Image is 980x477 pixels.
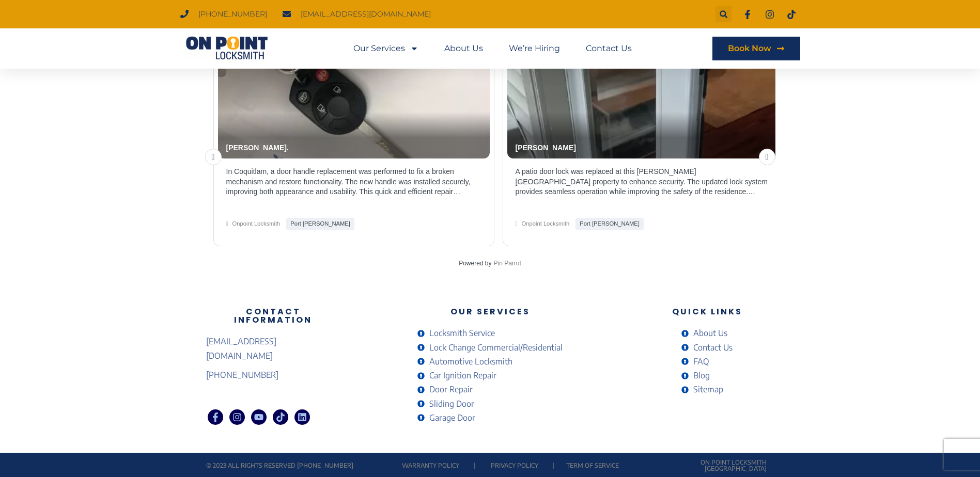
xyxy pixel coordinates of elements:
[417,326,563,340] a: Locksmith Service
[691,326,727,340] span: About Us
[427,397,474,411] span: Sliding Door
[691,369,710,383] span: Blog
[351,308,630,316] h3: Our Services
[226,144,479,154] p: [PERSON_NAME].
[518,221,570,227] span: Onpoint Locksmith
[491,462,538,469] a: Privacy Policy
[196,7,267,21] span: [PHONE_NUMBER]
[691,341,733,355] span: Contact Us
[681,341,733,355] a: Contact Us
[417,341,563,355] a: Lock Change Commercial/Residential
[640,308,774,316] h3: Quick Links
[681,369,733,383] a: Blog
[691,355,709,369] span: FAQ
[402,462,459,469] a: Warranty Policy
[715,6,732,22] div: Search
[206,308,340,324] h3: Contact Information
[417,397,563,411] a: Sliding Door
[471,463,478,469] p: |
[586,37,632,60] a: Contact Us
[516,167,771,197] p: A patio door lock was replaced at this [PERSON_NAME][GEOGRAPHIC_DATA] property to enhance securit...
[427,341,563,355] span: Lock Change Commercial/Residential
[427,411,475,425] span: Garage Door
[580,221,640,227] b: Port Moody
[427,369,496,383] span: Car Ignition Repair
[516,144,769,154] p: [PERSON_NAME]
[728,44,771,53] span: Book Now
[457,255,523,273] div: Powered by
[509,37,560,60] a: We’re Hiring
[206,463,391,469] p: © 2023 All rights reserved [PHONE_NUMBER]
[298,7,431,21] span: [EMAIL_ADDRESS][DOMAIN_NAME]
[206,368,278,382] span: [PHONE_NUMBER]
[644,459,767,472] p: On Point Locksmith [GEOGRAPHIC_DATA]
[681,326,733,340] a: About Us
[417,355,563,369] a: Automotive Locksmith
[681,355,733,369] a: FAQ
[444,37,483,60] a: About Us
[427,383,473,396] span: Door Repair
[353,37,418,60] a: Our Services
[681,383,733,396] a: Sitemap
[226,167,481,197] p: In Coquitlam, a door handle replacement was performed to fix a broken mechanism and restore funct...
[427,326,495,340] span: Locksmith Service
[206,335,340,362] a: [EMAIL_ADDRESS][DOMAIN_NAME]
[551,463,556,469] p: |
[228,221,281,227] span: Onpoint Locksmith
[417,383,563,396] a: Door Repair
[712,37,800,60] a: Book Now
[427,355,512,369] span: Automotive Locksmith
[206,368,340,382] a: [PHONE_NUMBER]
[566,462,619,469] a: Term of service
[417,369,563,383] a: Car Ignition Repair
[353,37,632,60] nav: Menu
[290,221,350,227] b: Port Moody
[492,260,521,267] a: Pin Parrot
[691,383,723,396] span: Sitemap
